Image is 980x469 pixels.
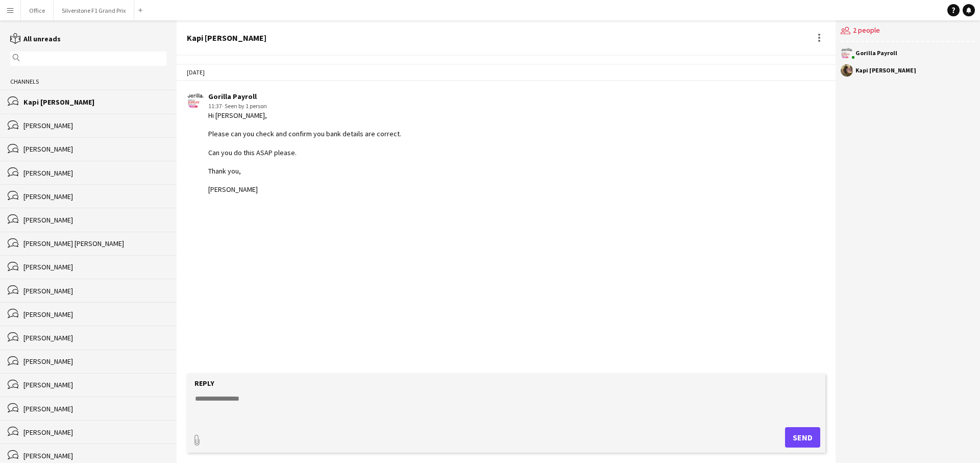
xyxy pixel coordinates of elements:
div: [PERSON_NAME] [23,428,166,437]
div: Kapi [PERSON_NAME] [23,97,166,107]
div: Gorilla Payroll [855,50,897,56]
a: All unreads [10,34,61,43]
button: Office [21,1,54,20]
div: [PERSON_NAME] [23,121,166,130]
div: [PERSON_NAME] [23,380,166,389]
div: [PERSON_NAME] [23,451,166,460]
div: [PERSON_NAME] [23,192,166,201]
div: [PERSON_NAME] [23,144,166,154]
button: Silverstone F1 Grand Prix [54,1,134,20]
span: · Seen by 1 person [222,102,267,110]
div: [PERSON_NAME] [23,215,166,225]
div: [PERSON_NAME] [23,404,166,413]
div: [PERSON_NAME] [23,333,166,342]
div: [DATE] [177,64,836,81]
div: [PERSON_NAME] [PERSON_NAME] [23,239,166,248]
div: [PERSON_NAME] [23,168,166,178]
div: [PERSON_NAME] [23,262,166,271]
div: Hi [PERSON_NAME], Please can you check and confirm you bank details are correct. Can you do this ... [208,111,401,194]
button: Send [785,427,820,448]
div: Gorilla Payroll [208,92,401,101]
div: [PERSON_NAME] [23,310,166,319]
div: 11:37 [208,102,401,111]
div: Kapi [PERSON_NAME] [187,33,266,42]
div: 2 people [841,20,975,42]
div: [PERSON_NAME] [23,286,166,295]
label: Reply [194,379,214,388]
div: Kapi [PERSON_NAME] [855,67,916,73]
div: [PERSON_NAME] [23,357,166,366]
